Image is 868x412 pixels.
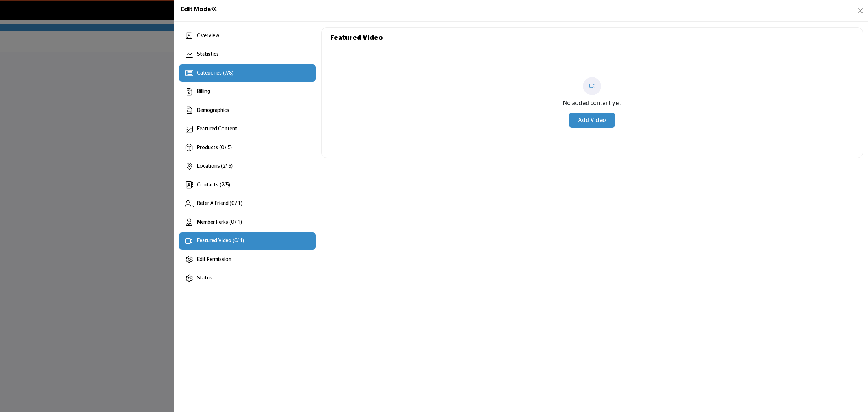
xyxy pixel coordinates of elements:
button: Close [855,6,865,16]
span: Member Perks (0 / 1) [197,220,242,225]
span: 2 [221,182,224,188]
span: Billing [197,89,210,94]
span: Locations ( / 5) [197,164,233,169]
p: Featured Video [330,33,383,43]
span: Categories ( / ) [197,71,233,76]
span: 0 [234,238,237,243]
span: 5 [226,182,229,188]
span: 2 [223,164,226,169]
span: Overview [197,33,220,38]
span: Contacts ( / ) [197,182,230,188]
p: No added content yet [560,99,624,108]
span: Demographics [197,108,229,113]
span: 7 [225,71,227,76]
span: Refer A Friend (0 / 1) [197,201,242,206]
h1: Edit Mode [180,6,217,13]
span: Featured Content [197,126,237,131]
span: Status [197,276,212,281]
span: Products (0 / 5) [197,145,232,150]
span: Featured Video ( / 1) [197,238,244,243]
span: Statistics [197,52,219,57]
button: Add Video [569,113,615,128]
span: Edit Permission [197,257,231,262]
span: 8 [229,71,232,76]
